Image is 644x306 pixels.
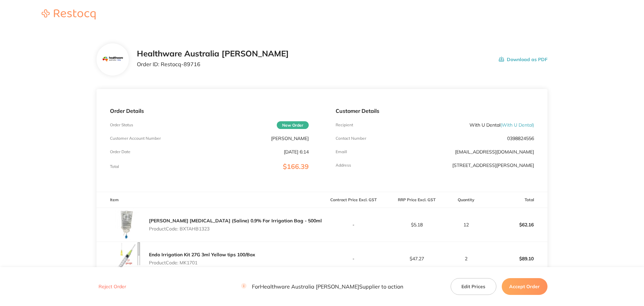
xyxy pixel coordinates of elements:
[451,278,496,295] button: Edit Prices
[110,123,133,127] p: Order Status
[449,256,484,261] p: 2
[283,162,309,171] span: $166.39
[323,256,385,261] p: -
[271,136,309,141] p: [PERSON_NAME]
[284,149,309,155] p: [DATE] 6:14
[97,192,322,208] th: Item
[35,9,102,19] img: Restocq logo
[323,222,385,227] p: -
[507,136,534,141] p: 0398824556
[385,192,448,208] th: RRP Price Excl. GST
[455,149,534,155] a: [EMAIL_ADDRESS][DOMAIN_NAME]
[336,163,351,168] p: Address
[336,149,347,154] p: Emaill
[499,49,547,70] button: Download as PDF
[149,260,255,265] p: Product Code: MK1701
[385,222,448,227] p: $5.18
[110,136,161,141] p: Customer Account Number
[448,192,484,208] th: Quantity
[110,208,144,242] img: NnByeGNoeg
[485,251,547,267] p: $89.10
[485,217,547,233] p: $62.16
[102,49,124,71] img: Mjc2MnhocQ
[149,218,322,224] a: [PERSON_NAME] [MEDICAL_DATA] (Saline) 0.9% For Irrigation Bag - 500ml
[110,149,130,154] p: Order Date
[137,61,289,67] p: Order ID: Restocq- 89716
[336,136,366,141] p: Contact Number
[469,122,534,128] p: With U Dental
[35,9,102,20] a: Restocq logo
[322,192,385,208] th: Contract Price Excl. GST
[385,256,448,261] p: $47.27
[452,163,534,168] p: [STREET_ADDRESS][PERSON_NAME]
[97,284,128,290] button: Reject Order
[500,122,534,128] span: ( With U Dental )
[484,192,547,208] th: Total
[502,278,547,295] button: Accept Order
[110,242,144,275] img: Zm1laDJmbQ
[449,222,484,227] p: 12
[336,123,353,127] p: Recipient
[110,164,119,169] p: Total
[336,108,534,114] p: Customer Details
[137,49,289,58] h2: Healthware Australia [PERSON_NAME]
[241,283,403,290] p: For Healthware Australia [PERSON_NAME] Supplier to action
[277,121,309,129] span: New Order
[110,108,308,114] p: Order Details
[149,226,322,231] p: Product Code: BXTAHB1323
[149,252,255,258] a: Endo Irrigation Kit 27G 3ml Yellow tips 100/Box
